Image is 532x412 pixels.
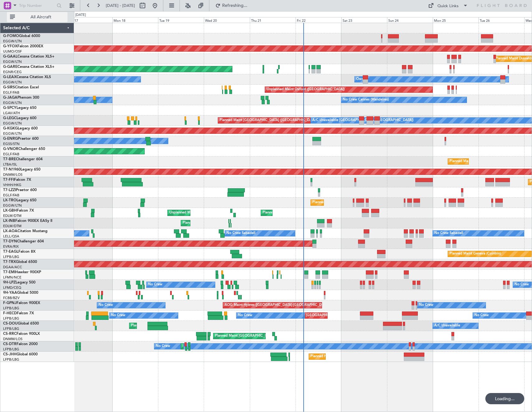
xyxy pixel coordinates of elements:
[3,240,17,243] span: T7-DYN
[3,65,17,69] span: G-GARE
[3,168,21,171] span: T7-N1960
[3,240,44,243] a: T7-DYNChallenger 604
[3,234,19,239] a: LELL/QSA
[169,208,272,218] div: Unplanned Maint [GEOGRAPHIC_DATA] ([GEOGRAPHIC_DATA])
[3,224,21,228] a: EDLW/DTM
[215,331,313,341] div: Planned Maint [GEOGRAPHIC_DATA] ([GEOGRAPHIC_DATA])
[3,44,43,48] a: G-YFOXFalcon 2000EX
[222,3,248,8] span: Refreshing...
[131,321,229,330] div: Planned Maint [GEOGRAPHIC_DATA] ([GEOGRAPHIC_DATA])
[212,1,250,11] button: Refreshing...
[3,172,22,177] a: DNMM/LOS
[3,337,22,341] a: DNMM/LOS
[3,199,36,202] a: LX-TROLegacy 650
[3,121,22,126] a: EGGW/LTN
[3,39,22,44] a: EGGW/LTN
[3,270,41,274] a: T7-EMIHawker 900XP
[3,244,19,249] a: EVRA/RIX
[3,70,22,74] a: EGNR/CEG
[312,198,410,207] div: Planned Maint [GEOGRAPHIC_DATA] ([GEOGRAPHIC_DATA])
[183,342,214,351] div: Planned Maint Sofia
[3,250,18,254] span: T7-EAGL
[387,17,433,23] div: Sun 24
[434,229,463,238] div: No Crew Sabadell
[3,96,39,100] a: G-JAGAPhenom 300
[3,137,18,141] span: G-ENRG
[3,229,17,233] span: LX-AOA
[3,127,18,130] span: G-KGKG
[437,3,459,9] div: Quick Links
[3,255,19,259] a: LFPB/LBG
[3,80,22,85] a: EGGW/LTN
[3,265,22,269] a: DGAA/ACC
[3,209,34,213] a: LX-GBHFalcon 7X
[3,34,40,38] a: G-FOMOGlobal 6000
[3,162,17,167] a: LTBA/ISL
[3,75,51,79] a: G-LEAXCessna Citation XLS
[3,291,17,295] span: 9H-YAA
[3,275,21,280] a: LFMN/NCE
[3,75,16,79] span: G-LEAX
[106,3,135,8] span: [DATE] - [DATE]
[296,17,341,23] div: Fri 22
[3,178,14,182] span: T7-FFI
[3,213,21,218] a: EDLW/DTM
[3,86,15,89] span: G-SIRS
[7,12,68,22] button: All Aircraft
[341,17,387,23] div: Sat 23
[3,347,19,352] a: LFPB/LBG
[515,280,529,289] div: No Crew
[3,281,16,284] span: 9H-LPZ
[3,322,39,325] a: CS-DOUGlobal 6500
[158,17,204,23] div: Tue 19
[3,101,22,105] a: EGGW/LTN
[111,311,125,320] div: No Crew
[3,183,21,187] a: VHHH/HKG
[3,157,43,161] a: T7-BREChallenger 604
[3,332,40,336] a: CS-RRCFalcon 900LX
[3,219,52,223] a: LX-INBFalcon 900EX EASy II
[3,291,38,295] a: 9H-YAAGlobal 5000
[310,352,408,361] div: Planned Maint [GEOGRAPHIC_DATA] ([GEOGRAPHIC_DATA])
[3,178,31,182] a: T7-FFIFalcon 7X
[3,147,18,151] span: G-VNOR
[3,96,17,100] span: G-JAGA
[238,311,252,320] div: No Crew
[434,321,460,330] div: A/C Unavailable
[3,111,20,115] a: LGAV/ATH
[3,131,22,136] a: EGGW/LTN
[220,116,318,125] div: Planned Maint [GEOGRAPHIC_DATA] ([GEOGRAPHIC_DATA])
[3,219,15,223] span: LX-INB
[3,44,17,48] span: G-YFOX
[3,306,19,311] a: LFPB/LBG
[3,203,22,208] a: EGGW/LTN
[425,1,471,11] button: Quick Links
[343,95,389,105] div: No Crew Cannes (Mandelieu)
[3,353,16,356] span: CS-JHH
[250,17,296,23] div: Thu 21
[3,152,19,157] a: EGLF/FAB
[3,147,45,151] a: G-VNORChallenger 650
[3,322,18,325] span: CS-DOU
[3,311,17,315] span: F-HECD
[3,357,19,362] a: LFPB/LBG
[474,311,489,320] div: No Crew
[3,281,35,284] a: 9H-LPZLegacy 500
[263,208,332,218] div: Planned Maint Nice ([GEOGRAPHIC_DATA])
[3,34,19,38] span: G-FOMO
[3,326,19,331] a: LFPB/LBG
[67,17,112,23] div: Sun 17
[3,65,54,69] a: G-GARECessna Citation XLS+
[3,332,16,336] span: CS-RRC
[3,142,20,146] a: EGSS/STN
[156,342,170,351] div: No Crew
[3,199,16,202] span: LX-TRO
[3,168,40,171] a: T7-N1960Legacy 650
[3,188,16,192] span: T7-LZZI
[3,193,19,198] a: EGLF/FAB
[3,353,38,356] a: CS-JHHGlobal 6000
[3,188,37,192] a: T7-LZZIPraetor 600
[3,301,40,305] a: F-GPNJFalcon 900EX
[3,260,37,264] a: T7-TRXGlobal 6500
[3,157,16,161] span: T7-BRE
